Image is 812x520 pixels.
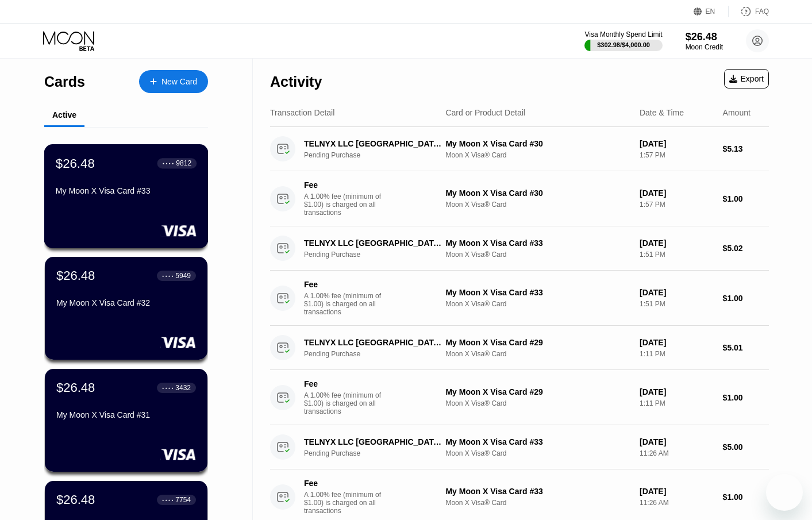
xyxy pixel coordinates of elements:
div: New Card [161,77,197,87]
div: [DATE] [640,338,714,347]
div: Moon X Visa® Card [445,300,630,308]
div: TELNYX LLC [GEOGRAPHIC_DATA] [GEOGRAPHIC_DATA]Pending PurchaseMy Moon X Visa Card #29Moon X Visa®... [270,326,769,370]
div: 11:26 AM [640,499,714,507]
div: Fee [304,379,384,388]
div: FeeA 1.00% fee (minimum of $1.00) is charged on all transactionsMy Moon X Visa Card #33Moon X Vis... [270,271,769,326]
div: My Moon X Visa Card #31 [56,410,196,419]
div: ● ● ● ● [162,498,174,502]
div: Fee [304,280,384,289]
div: Card or Product Detail [445,108,525,117]
div: [DATE] [640,387,714,396]
div: [DATE] [640,238,714,248]
div: 1:57 PM [640,201,714,209]
div: [DATE] [640,437,714,446]
div: Moon X Visa® Card [445,399,630,407]
div: $1.00 [723,492,769,502]
div: $26.48● ● ● ●5949My Moon X Visa Card #32 [45,257,207,360]
div: TELNYX LLC [GEOGRAPHIC_DATA] [GEOGRAPHIC_DATA]Pending PurchaseMy Moon X Visa Card #33Moon X Visa®... [270,425,769,469]
div: My Moon X Visa Card #33 [445,487,630,496]
div: Fee [304,180,384,190]
div: My Moon X Visa Card #30 [445,139,630,148]
div: A 1.00% fee (minimum of $1.00) is charged on all transactions [304,391,390,415]
div: Amount [723,108,751,117]
div: [DATE] [640,188,714,198]
div: Pending Purchase [304,350,453,358]
div: 11:26 AM [640,449,714,457]
div: My Moon X Visa Card #33 [445,288,630,297]
div: My Moon X Visa Card #33 [445,437,630,446]
div: New Card [139,70,208,93]
div: Active [52,110,76,120]
div: Activity [270,74,322,90]
div: $5.13 [723,144,769,153]
div: TELNYX LLC [GEOGRAPHIC_DATA] [GEOGRAPHIC_DATA]Pending PurchaseMy Moon X Visa Card #30Moon X Visa®... [270,127,769,171]
div: TELNYX LLC [GEOGRAPHIC_DATA] [GEOGRAPHIC_DATA] [304,338,443,347]
div: TELNYX LLC [GEOGRAPHIC_DATA] [GEOGRAPHIC_DATA]Pending PurchaseMy Moon X Visa Card #33Moon X Visa®... [270,226,769,271]
div: FAQ [729,6,769,17]
div: EN [706,7,715,16]
div: Moon X Visa® Card [445,151,630,159]
div: $26.48 [56,268,95,283]
div: TELNYX LLC [GEOGRAPHIC_DATA] [GEOGRAPHIC_DATA] [304,238,443,248]
div: $26.48Moon Credit [686,31,723,51]
div: Cards [44,74,85,90]
div: $1.00 [723,194,769,203]
div: $1.00 [723,294,769,303]
div: $5.00 [723,442,769,452]
div: My Moon X Visa Card #32 [56,298,196,307]
div: Fee [304,479,384,488]
div: [DATE] [640,139,714,148]
div: Moon X Visa® Card [445,251,630,259]
div: Transaction Detail [270,108,334,117]
div: ● ● ● ● [162,386,174,390]
div: 1:11 PM [640,399,714,407]
div: A 1.00% fee (minimum of $1.00) is charged on all transactions [304,491,390,515]
div: $1.00 [723,393,769,402]
div: ● ● ● ● [162,274,174,278]
div: [DATE] [640,487,714,496]
div: Export [724,69,769,88]
div: A 1.00% fee (minimum of $1.00) is charged on all transactions [304,192,390,217]
div: $5.02 [723,244,769,253]
div: My Moon X Visa Card #29 [445,387,630,396]
div: $26.48 [56,380,95,395]
div: EN [694,6,729,17]
div: $26.48● ● ● ●9812My Moon X Visa Card #33 [45,145,207,248]
div: $26.48 [56,156,95,171]
div: Pending Purchase [304,449,453,457]
div: Moon X Visa® Card [445,499,630,507]
div: 1:11 PM [640,350,714,358]
div: My Moon X Visa Card #33 [56,186,197,195]
div: 1:51 PM [640,300,714,308]
div: Visa Monthly Spend Limit [584,30,662,38]
div: My Moon X Visa Card #30 [445,188,630,198]
div: Export [729,74,764,83]
div: Moon X Visa® Card [445,449,630,457]
div: TELNYX LLC [GEOGRAPHIC_DATA] [GEOGRAPHIC_DATA] [304,437,443,446]
div: $5.01 [723,343,769,352]
div: [DATE] [640,288,714,297]
div: FeeA 1.00% fee (minimum of $1.00) is charged on all transactionsMy Moon X Visa Card #30Moon X Vis... [270,171,769,226]
div: 7754 [175,496,191,504]
div: $26.48 [686,31,723,43]
div: My Moon X Visa Card #33 [445,238,630,248]
div: Date & Time [640,108,684,117]
div: Moon X Visa® Card [445,350,630,358]
div: 3432 [175,384,191,392]
div: FeeA 1.00% fee (minimum of $1.00) is charged on all transactionsMy Moon X Visa Card #29Moon X Vis... [270,370,769,425]
div: FAQ [755,7,769,16]
div: $302.98 / $4,000.00 [597,41,650,48]
div: TELNYX LLC [GEOGRAPHIC_DATA] [GEOGRAPHIC_DATA] [304,139,443,148]
div: 9812 [176,159,191,167]
div: 1:51 PM [640,251,714,259]
div: Pending Purchase [304,151,453,159]
div: My Moon X Visa Card #29 [445,338,630,347]
div: 1:57 PM [640,151,714,159]
div: Visa Monthly Spend Limit$302.98/$4,000.00 [584,30,662,51]
div: $26.48● ● ● ●3432My Moon X Visa Card #31 [45,369,207,472]
div: Pending Purchase [304,251,453,259]
div: 5949 [175,272,191,280]
div: A 1.00% fee (minimum of $1.00) is charged on all transactions [304,292,390,316]
iframe: Button to launch messaging window [766,474,803,511]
